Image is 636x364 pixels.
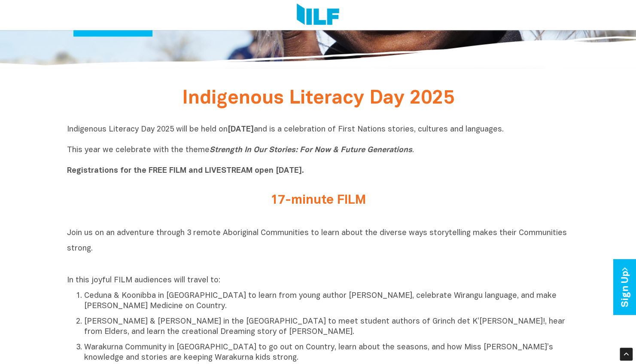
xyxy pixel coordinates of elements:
p: [PERSON_NAME] & [PERSON_NAME] in the [GEOGRAPHIC_DATA] to meet student authors of Grinch det K’[P... [84,317,569,337]
p: Warakurna Community in [GEOGRAPHIC_DATA] to go out on Country, learn about the seasons, and how M... [84,343,569,363]
span: Indigenous Literacy Day 2025 [182,90,454,107]
div: Scroll Back to Top [620,348,633,361]
img: Logo [297,3,339,27]
b: Registrations for the FREE FILM and LIVESTREAM open [DATE]. [67,167,304,174]
p: Indigenous Literacy Day 2025 will be held on and is a celebration of First Nations stories, cultu... [67,125,569,176]
p: Ceduna & Koonibba in [GEOGRAPHIC_DATA] to learn from young author [PERSON_NAME], celebrate Wirang... [84,291,569,312]
i: Strength In Our Stories: For Now & Future Generations [210,147,412,154]
span: Join us on an adventure through 3 remote Aboriginal Communities to learn about the diverse ways s... [67,229,567,252]
b: [DATE] [228,126,254,133]
p: In this joyful FILM audiences will travel to: [67,275,569,286]
h2: 17-minute FILM [157,193,479,208]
